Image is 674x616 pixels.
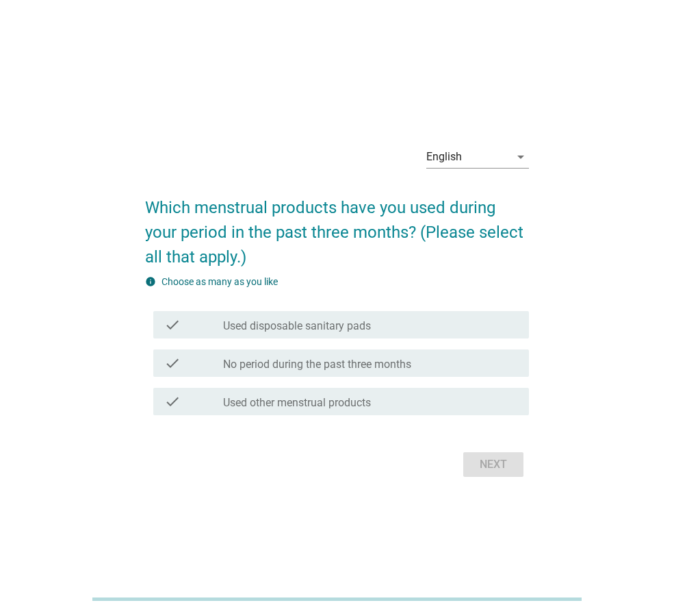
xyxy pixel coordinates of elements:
label: Used other menstrual products [223,396,371,410]
i: check [164,393,181,410]
label: No period during the past three months [223,358,411,371]
i: arrow_drop_down [513,149,529,165]
i: check [164,317,181,333]
i: info [145,276,156,287]
h2: Which menstrual products have you used during your period in the past three months? (Please selec... [145,182,529,269]
label: Choose as many as you like [161,276,278,287]
i: check [164,355,181,371]
label: Used disposable sanitary pads [223,319,371,333]
div: English [426,151,462,163]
